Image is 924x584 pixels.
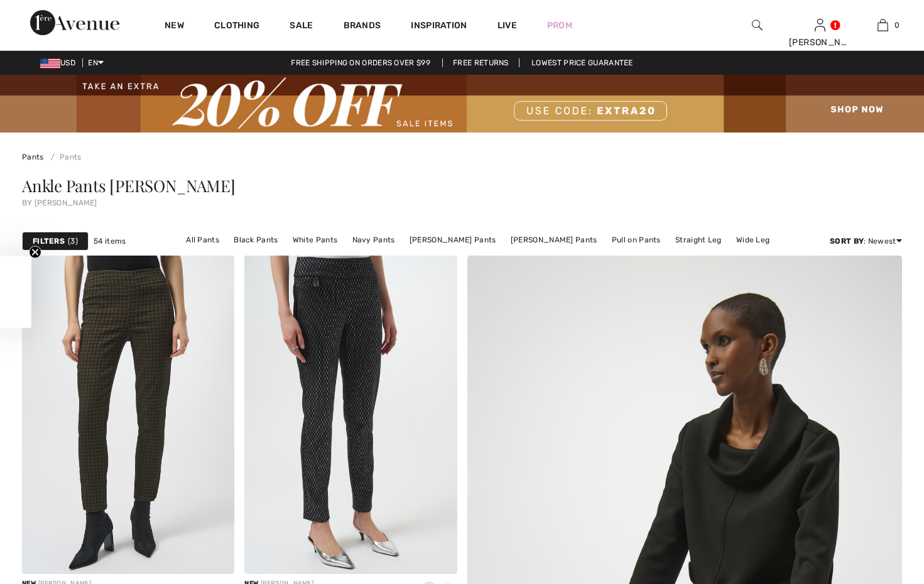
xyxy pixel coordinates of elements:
a: All Pants [180,232,226,248]
span: Ankle Pants [PERSON_NAME] [22,175,236,197]
a: Clothing [214,20,259,33]
a: 0 [852,18,913,33]
a: Prom [547,19,572,32]
span: EN [88,58,104,67]
a: Pull on Pants [606,232,667,248]
a: [PERSON_NAME] Pants [504,232,604,248]
a: Wide Leg [730,232,776,248]
div: [PERSON_NAME] [789,36,851,49]
a: White Pants [286,232,344,248]
a: Free Returns [442,58,519,67]
a: Free shipping on orders over $99 [281,58,440,67]
strong: Filters [33,235,65,247]
a: Sign In [815,19,825,31]
span: USD [40,58,80,67]
div: : Newest [830,235,902,247]
img: Slim Formal Geometric Trousers Style 254078. Black/bronze [22,256,234,574]
span: 0 [894,19,900,31]
img: Slim Formal Geometric Trousers Style 254143. Black/Silver [244,256,457,574]
a: Pants [46,153,82,161]
a: Pants [22,153,44,161]
span: 3 [68,235,78,247]
a: Navy Pants [346,232,401,248]
button: Close teaser [29,246,41,259]
a: Black Pants [227,232,284,248]
a: Straight Leg [669,232,728,248]
div: by [PERSON_NAME] [22,199,902,207]
a: Sale [290,20,313,33]
a: New [165,20,184,33]
strong: Sort By [830,237,864,246]
img: US Dollar [40,58,60,68]
img: My Info [815,18,825,33]
img: 1ère Avenue [30,10,119,35]
span: Inspiration [411,20,467,33]
img: search the website [752,18,763,33]
a: Brands [344,20,381,33]
img: My Bag [878,18,888,33]
span: 54 items [94,235,126,247]
a: Lowest Price Guarantee [521,58,643,67]
a: Live [497,19,517,32]
a: [PERSON_NAME] Pants [403,232,503,248]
